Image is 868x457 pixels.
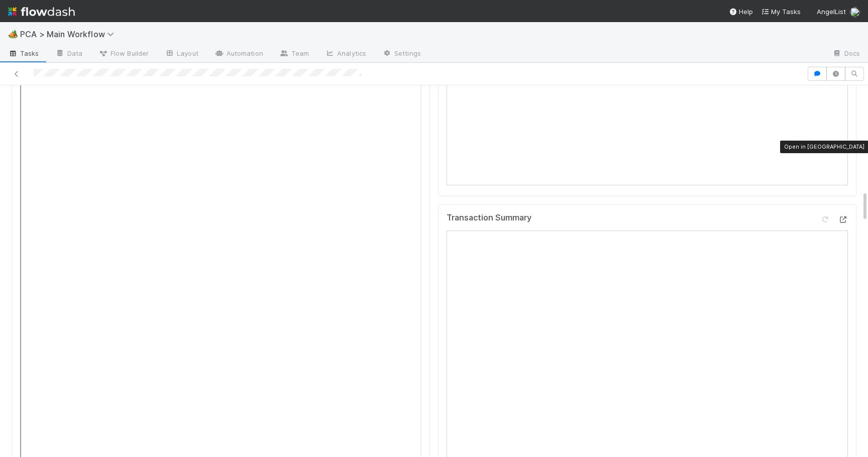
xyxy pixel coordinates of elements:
[447,213,531,223] h5: Transaction Summary
[98,48,149,58] span: Flow Builder
[824,46,868,62] a: Docs
[761,8,801,16] span: My Tasks
[8,30,18,38] span: 🏕️
[90,46,157,62] a: Flow Builder
[157,46,206,62] a: Layout
[47,46,90,62] a: Data
[8,48,39,58] span: Tasks
[317,46,374,62] a: Analytics
[817,8,846,16] span: AngelList
[850,7,860,17] img: avatar_ba0ef937-97b0-4cb1-a734-c46f876909ef.png
[271,46,317,62] a: Team
[729,7,753,17] div: Help
[8,3,75,20] img: logo-inverted-e16ddd16eac7371096b0.svg
[761,7,801,17] a: My Tasks
[374,46,429,62] a: Settings
[20,29,119,39] span: PCA > Main Workflow
[206,46,271,62] a: Automation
